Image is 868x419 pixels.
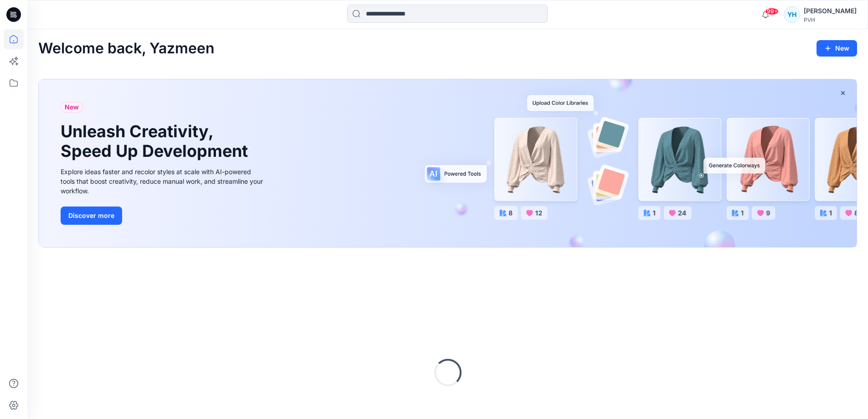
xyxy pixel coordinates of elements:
[61,207,122,225] button: Discover more
[817,40,857,57] button: New
[784,6,800,23] div: YH
[61,122,252,161] h1: Unleash Creativity, Speed Up Development
[61,167,266,196] div: Explore ideas faster and recolor styles at scale with AI-powered tools that boost creativity, red...
[804,16,857,23] div: PVH
[61,207,266,225] a: Discover more
[804,5,857,16] div: [PERSON_NAME]
[765,8,779,15] span: 99+
[65,102,79,113] span: New
[38,40,215,57] h2: Welcome back, Yazmeen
